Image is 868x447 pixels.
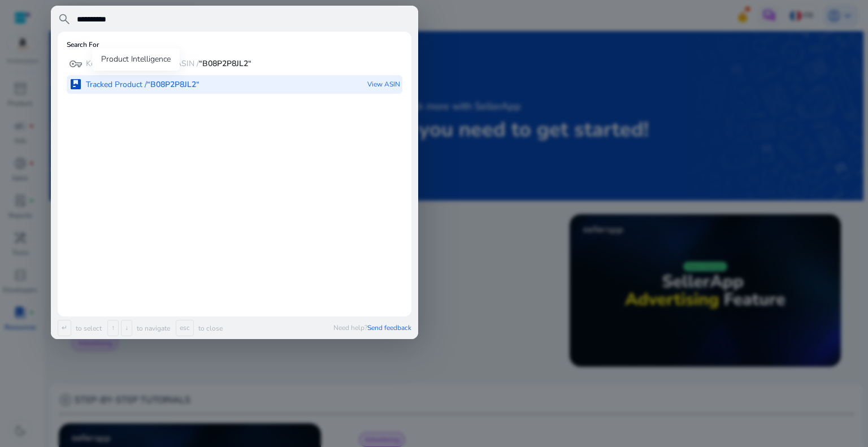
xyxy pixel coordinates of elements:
span: search [58,12,71,26]
p: to close [196,324,223,333]
span: ↓ [121,320,132,336]
div: Product Intelligence [92,48,180,71]
p: Tracked Product / [86,79,199,90]
p: Keyword Tools / Reverse ASIN / [86,58,251,70]
p: Need help? [333,323,411,332]
b: “B08P2P8JL2“ [147,79,199,90]
b: “B08P2P8JL2“ [199,58,251,69]
span: Send feedback [367,323,411,332]
p: to select [73,324,102,333]
h6: Search For [67,41,99,49]
p: to navigate [134,324,170,333]
span: esc [176,320,194,336]
span: ↵ [58,320,71,336]
p: View ASIN [367,75,400,94]
span: package [69,77,83,91]
span: ↑ [107,320,119,336]
span: vpn_key [69,57,83,71]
